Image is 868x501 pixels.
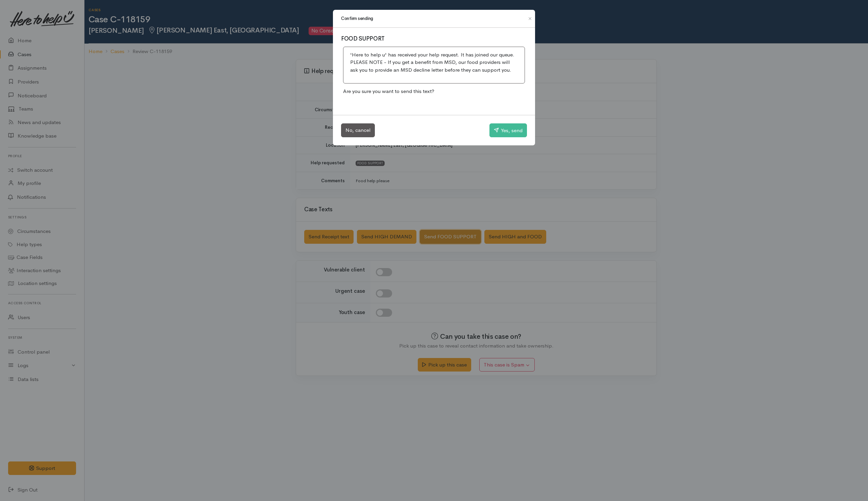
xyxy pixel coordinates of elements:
button: Yes, send [489,123,527,138]
p: 'Here to help u' has received your help request. It has joined our queue. PLEASE NOTE - If you ge... [350,51,518,74]
p: Are you sure you want to send this text? [341,86,527,97]
button: Close [525,15,535,23]
h1: Confirm sending [341,15,373,22]
h3: FOOD SUPPORT [341,36,527,42]
button: No, cancel [341,123,375,137]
